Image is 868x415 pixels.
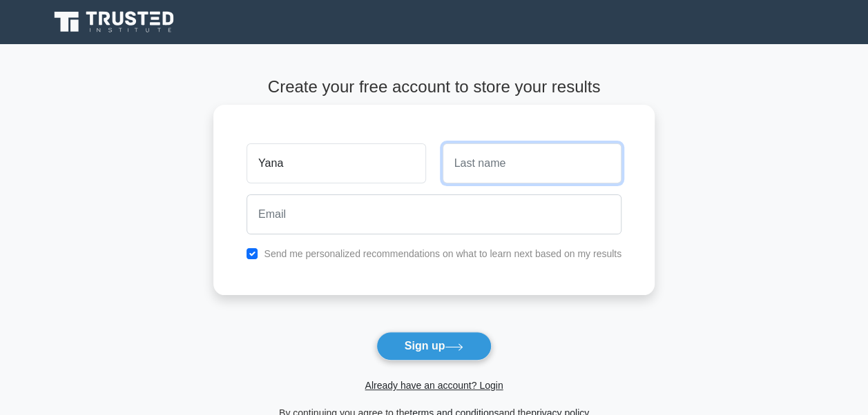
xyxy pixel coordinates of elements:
[264,248,621,259] label: Send me personalized recommendations on what to learn next based on my results
[213,77,655,97] h4: Create your free account to store your results
[376,332,492,361] button: Sign up
[247,194,621,234] input: Email
[365,380,503,391] a: Already have an account? Login
[443,143,621,183] input: Last name
[247,143,425,183] input: First name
